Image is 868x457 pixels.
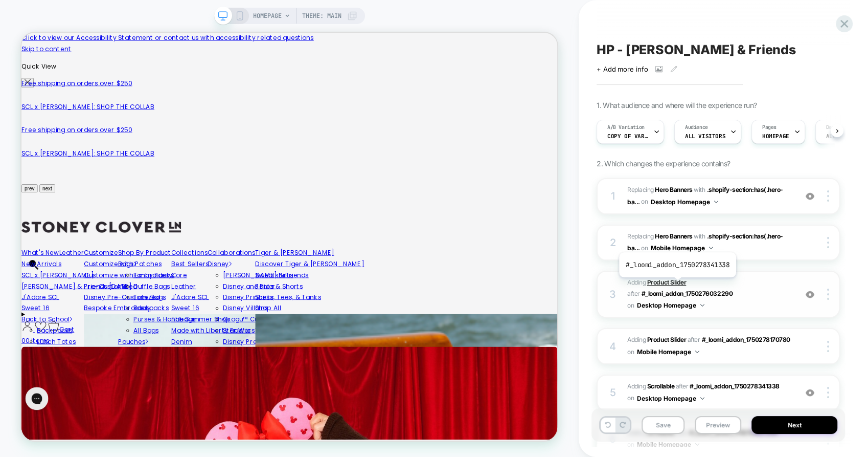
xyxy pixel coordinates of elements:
a: Grogu™ Cutest in the Galaxy [268,376,392,388]
span: WITH [694,186,705,193]
a: Pants & Shorts [312,332,375,344]
span: Replacing [627,232,693,240]
a: Customize with Patches [83,302,187,314]
div: 1 [608,187,618,205]
span: HP - [PERSON_NAME] & Friends [597,42,796,57]
a: Disney Pre-Customized [268,406,370,418]
a: Disney Pre-Customized [83,346,185,358]
span: ALL DEVICES [826,133,863,140]
img: down arrow [700,304,704,307]
b: Product Slider [647,278,686,286]
img: close [827,190,829,202]
a: Disney Villains [268,361,329,373]
a: Collaborations [248,288,311,299]
img: crossed eye [806,388,814,397]
span: All Visitors [685,133,725,140]
a: Sweet 16 [200,361,237,373]
span: #_loomi_addon_1750278341338 [690,382,779,390]
span: on [627,300,634,311]
button: Save [642,416,684,434]
a: Tote Bags [149,346,192,358]
a: Best Sellers [200,302,250,314]
span: HOMEPAGE [253,8,282,24]
img: close [827,289,829,300]
b: Hero Banners [655,232,692,240]
a: Sweatshirts [312,317,362,329]
span: on [641,243,648,254]
span: on [641,196,648,207]
a: Duffle Bags [149,332,198,344]
img: down arrow [714,201,718,203]
button: Next [751,416,837,434]
b: Scrollable [647,382,674,390]
a: Backpacks [149,361,196,373]
span: WITH [694,232,705,240]
a: Shop By Product [129,288,200,299]
img: close [827,237,829,248]
img: down arrow [695,351,699,353]
a: Backpacks [20,391,67,403]
span: HOMEPAGE [762,133,789,140]
span: Theme: MAIN [302,8,341,24]
button: Preview [695,416,741,434]
a: Customize with Embroidery [83,317,201,329]
div: 5 [608,383,618,402]
a: Leather [200,332,233,344]
a: Shop All [312,361,347,373]
a: J'Adore SCL [200,346,250,358]
a: [PERSON_NAME] & Friends [268,317,383,329]
span: on [627,346,634,358]
img: down arrow [700,397,704,400]
a: Lunch Totes [20,406,73,418]
span: .shopify-section:has(.hero-ba... [627,232,783,252]
button: Mobile Homepage [651,242,713,254]
a: Collections [200,288,248,299]
a: Customize [83,288,128,299]
a: Disney [248,302,280,314]
span: Adding [627,382,674,390]
div: 2 [608,233,618,252]
span: Adding [627,336,686,343]
span: AFTER [627,290,640,297]
span: Devices [826,124,846,131]
a: The Summer Shop [200,376,279,388]
img: crossed eye [806,192,814,201]
b: Hero Banners [655,186,692,193]
a: Leather [50,288,83,299]
span: A/B Variation [607,124,645,131]
a: Pre-Customized [83,332,153,344]
a: Denim [200,406,227,418]
a: Tiger & [PERSON_NAME] [312,288,417,299]
img: down arrow [709,247,713,249]
span: Replacing [627,186,693,193]
a: Shirts, Tees, & Tanks [312,346,400,358]
a: Fanny Packs [149,317,203,329]
img: crossed eye [806,290,814,299]
span: AFTER [676,382,689,390]
button: Next slide [24,202,45,213]
span: #_loomi_addon_1750276032290 [642,290,733,297]
img: close [827,387,829,398]
span: Adding [627,278,686,286]
a: Star Wars™ Galactic [268,391,357,403]
a: Disney Princess [268,346,335,358]
span: 2. Which changes the experience contains? [597,159,730,168]
span: Copy of Variation 1 [607,133,648,140]
span: 1. What audience and where will the experience run? [597,101,757,110]
a: Core [200,317,221,329]
button: Gorgias live chat [5,4,36,34]
span: Audience [685,124,708,131]
a: Made with Liberty Fabric [200,391,306,403]
div: 4 [608,337,618,356]
button: Mobile Homepage [637,345,699,358]
button: Desktop Homepage [651,195,718,208]
a: Bags [129,302,153,314]
img: close [827,341,829,352]
span: AFTER [688,336,700,343]
button: Desktop Homepage [637,392,704,405]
